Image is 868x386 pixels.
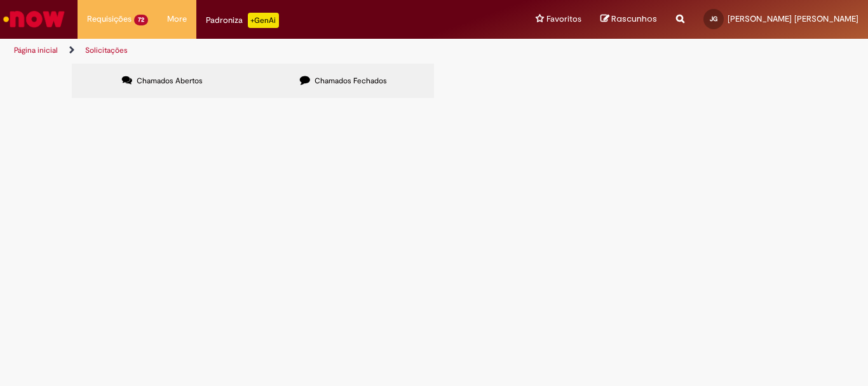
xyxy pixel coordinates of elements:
[248,13,279,28] p: +GenAi
[728,13,858,24] span: [PERSON_NAME] [PERSON_NAME]
[1,6,67,32] img: ServiceNow
[315,76,387,86] span: Chamados Fechados
[546,13,581,25] span: Favoritos
[167,13,187,25] span: More
[600,13,657,25] a: Rascunhos
[206,13,279,28] div: Padroniza
[611,13,657,25] span: Rascunhos
[137,76,203,86] span: Chamados Abertos
[710,15,717,23] span: JG
[87,13,132,25] span: Requisições
[10,39,569,62] ul: Trilhas de página
[14,45,58,55] a: Página inicial
[85,45,128,55] a: Solicitações
[134,15,148,25] span: 72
